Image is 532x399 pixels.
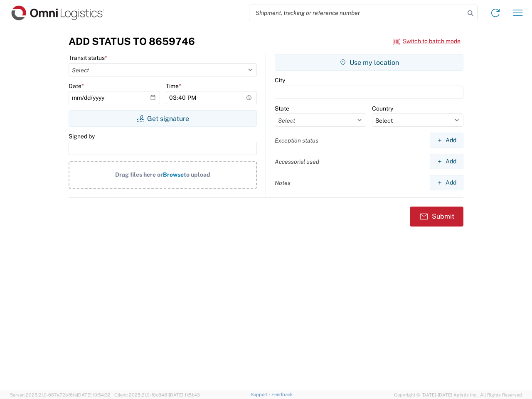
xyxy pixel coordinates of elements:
[275,54,463,71] button: Use my location
[69,133,95,140] label: Signed by
[271,392,293,397] a: Feedback
[114,392,200,397] span: Client: 2025.21.0-f0c8481
[249,5,465,21] input: Shipment, tracking or reference number
[275,105,289,112] label: State
[169,392,200,397] span: [DATE] 11:51:43
[69,82,84,90] label: Date
[251,392,271,397] a: Support
[77,392,111,397] span: [DATE] 10:54:32
[430,154,463,169] button: Add
[275,137,318,144] label: Exception status
[410,207,463,227] button: Submit
[393,34,461,48] button: Switch to batch mode
[69,54,107,62] label: Transit status
[394,391,522,399] span: Copyright © [DATE]-[DATE] Agistix Inc., All Rights Reserved
[10,392,111,397] span: Server: 2025.21.0-667a72bf6fa
[166,82,181,90] label: Time
[372,105,393,112] label: Country
[275,179,291,187] label: Notes
[69,35,195,47] h3: Add Status to 8659746
[115,171,163,178] span: Drag files here or
[275,158,319,165] label: Accessorial used
[184,171,210,178] span: to upload
[163,171,184,178] span: Browse
[69,110,257,127] button: Get signature
[430,133,463,148] button: Add
[275,76,285,84] label: City
[430,175,463,190] button: Add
